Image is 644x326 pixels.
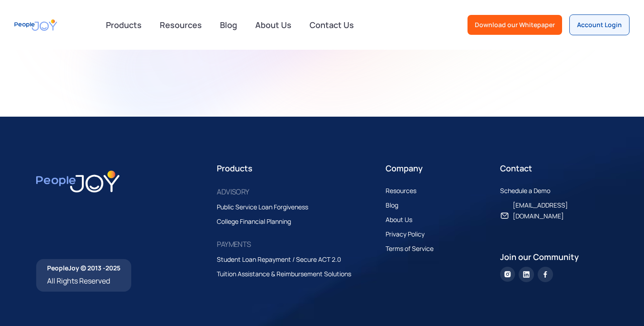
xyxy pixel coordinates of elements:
a: About Us [250,15,297,35]
a: Blog [215,15,243,35]
a: Public Service Loan Forgiveness [217,202,317,213]
a: [EMAIL_ADDRESS][DOMAIN_NAME] [500,200,608,222]
a: About Us [386,214,421,225]
a: Contact Us [304,15,359,35]
a: College Financial Planning [217,216,300,227]
div: PeopleJoy © 2013 - [47,264,120,273]
div: Schedule a Demo [500,185,550,196]
div: Products [217,162,378,175]
a: Download our Whitepaper [467,15,562,35]
a: home [14,15,57,35]
div: Join our Community [500,250,608,263]
div: Contact [500,162,608,175]
div: Student Loan Repayment / Secure ACT 2.0 [217,254,341,265]
div: ADVISORY [217,185,249,198]
div: Download our Whitepaper [475,20,555,29]
div: Tuition Assistance & Reimbursement Solutions [217,269,351,279]
a: Privacy Policy [386,229,434,240]
div: Products [100,16,147,34]
a: Resources [386,185,425,196]
a: Student Loan Repayment / Secure ACT 2.0 [217,254,350,265]
div: Company [386,162,493,175]
div: Blog [386,200,398,211]
div: Privacy Policy [386,229,425,240]
div: Account Login [577,20,622,29]
div: [EMAIL_ADDRESS][DOMAIN_NAME] [513,200,599,222]
div: PAYMENTS [217,238,251,250]
div: College Financial Planning [217,216,291,227]
div: Terms of Service [386,243,434,254]
span: 2025 [105,264,120,272]
a: Resources [154,15,207,35]
a: Blog [386,200,407,211]
div: Resources [386,185,416,196]
a: Terms of Service [386,243,443,254]
div: About Us [386,214,412,225]
a: Schedule a Demo [500,185,559,196]
a: Tuition Assistance & Reimbursement Solutions [217,269,360,279]
div: All Rights Reserved [47,274,120,287]
a: Account Login [569,14,630,35]
div: Public Service Loan Forgiveness [217,202,308,213]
